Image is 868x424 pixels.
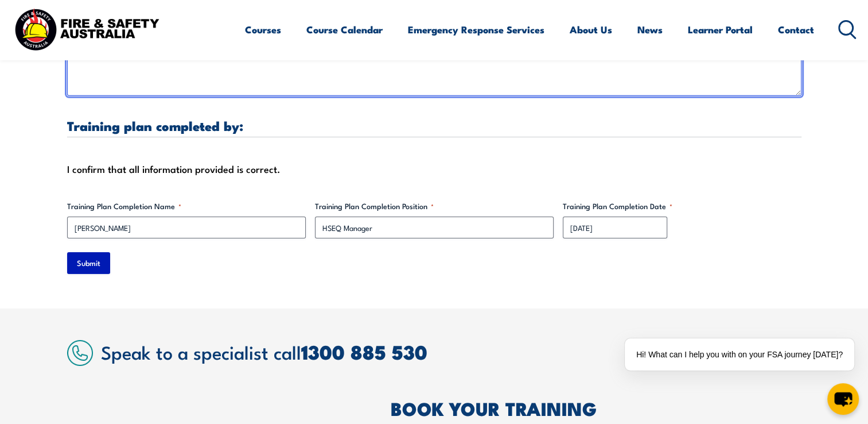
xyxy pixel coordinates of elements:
input: Submit [67,252,110,274]
h2: Speak to a specialist call [101,341,801,362]
a: News [637,14,663,45]
label: Training Plan Completion Position [315,201,554,212]
button: chat-button [827,383,859,415]
a: 1300 885 530 [301,336,427,367]
div: Hi! What can I help you with on your FSA journey [DATE]? [625,338,854,371]
a: Course Calendar [306,14,383,45]
h3: Training plan completed by: [67,119,801,132]
label: Training Plan Completion Name [67,201,306,212]
input: dd/mm/yyyy [563,217,667,238]
a: Courses [245,14,281,45]
a: Emergency Response Services [408,14,544,45]
h2: BOOK YOUR TRAINING [391,400,801,416]
label: Training Plan Completion Date [563,201,801,212]
a: About Us [570,14,612,45]
a: Learner Portal [688,14,753,45]
div: I confirm that all information provided is correct. [67,160,801,178]
a: Contact [778,14,814,45]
